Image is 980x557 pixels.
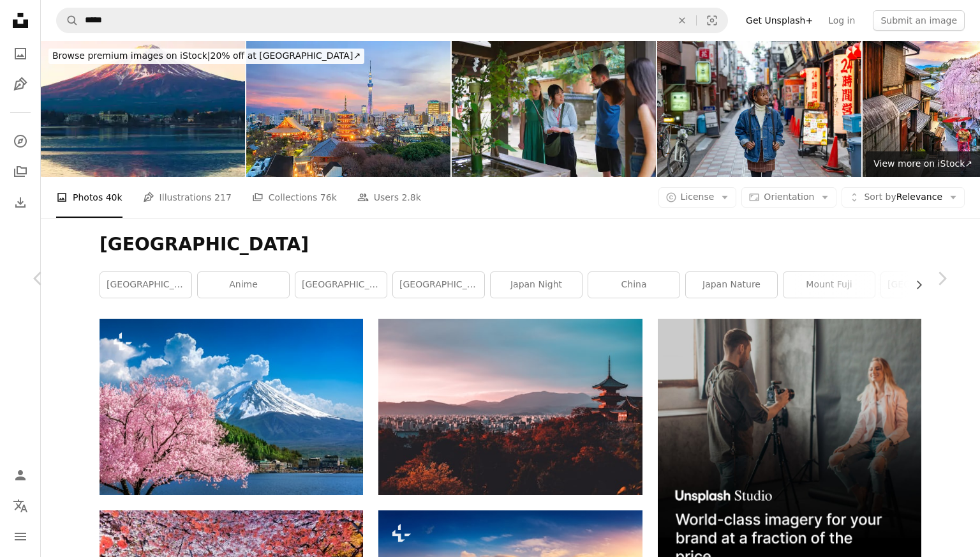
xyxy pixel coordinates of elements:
span: Sort by [864,192,896,202]
span: 2.8k [401,190,420,204]
a: Photos [8,41,33,66]
button: License [658,187,737,208]
a: Next [903,217,980,340]
span: 20% off at [GEOGRAPHIC_DATA] ↗ [52,50,360,61]
img: Portrait of a Happy Woman on the Streets of Tokyo [657,41,861,177]
button: Visual search [697,8,727,33]
a: Get Unsplash+ [738,10,820,31]
span: Browse premium images on iStock | [52,50,210,61]
form: Find visuals sitewide [56,8,728,33]
button: Menu [8,524,33,549]
span: License [681,192,715,202]
img: Mount Fuji on a bright winter morning, as seen from across lake Kawaguchi, and the nearby town of... [41,41,245,177]
a: View more on iStock↗ [866,151,980,177]
a: anime [198,272,289,298]
img: Japanese tourist guide guiding group of tourists and explaining about Japanese shrine [452,41,656,177]
span: 217 [214,190,232,204]
a: [GEOGRAPHIC_DATA] [295,272,387,298]
img: View of Tokyo skyline at sunset [246,41,450,177]
a: Log in [820,10,863,31]
button: Language [8,493,33,519]
a: Users 2.8k [357,177,421,218]
a: Illustrations 217 [143,177,232,218]
a: Illustrations [8,72,33,97]
button: Search Unsplash [57,8,78,33]
a: Explore [8,128,33,154]
a: [GEOGRAPHIC_DATA] [100,272,191,298]
a: china [588,272,679,298]
a: mount fuji [783,272,875,298]
a: Download History [8,190,33,215]
a: japan nature [686,272,777,298]
h1: [GEOGRAPHIC_DATA] [100,233,921,256]
a: japan night [491,272,582,298]
a: Browse premium images on iStock|20% off at [GEOGRAPHIC_DATA]↗ [41,41,372,72]
a: Collections 76k [252,177,337,218]
button: Orientation [741,187,836,208]
button: Submit an image [873,10,965,31]
img: Fuji mountain and cherry blossoms in spring, Japan. [100,319,363,494]
button: Clear [668,8,696,33]
a: [GEOGRAPHIC_DATA] [393,272,484,298]
a: [GEOGRAPHIC_DATA] [881,272,972,298]
a: Log in / Sign up [8,462,33,488]
span: Orientation [764,192,814,202]
span: Relevance [864,191,942,204]
span: View more on iStock ↗ [873,158,972,169]
button: Sort byRelevance [842,187,965,208]
span: 76k [320,190,337,204]
a: Fuji mountain and cherry blossoms in spring, Japan. [100,401,363,412]
a: pagoda surrounded by trees [378,401,642,412]
img: pagoda surrounded by trees [378,319,642,494]
a: Collections [8,159,33,185]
